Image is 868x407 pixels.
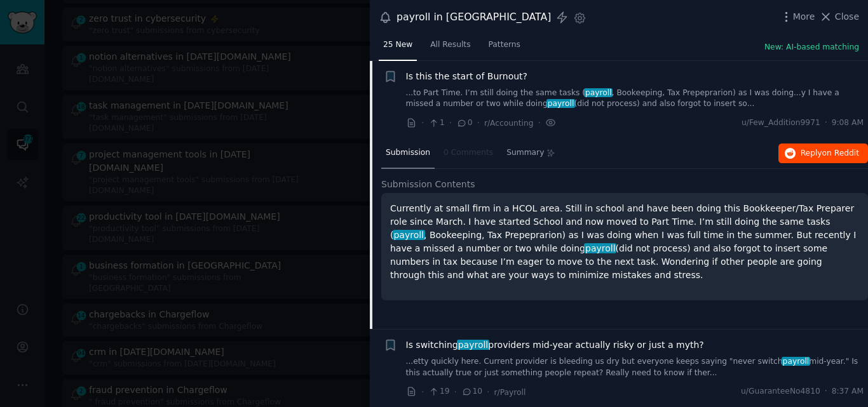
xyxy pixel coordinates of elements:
span: Submission Contents [381,178,475,191]
button: More [780,10,815,23]
a: Patterns [484,35,525,61]
button: Close [819,10,859,23]
span: 8:37 AM [832,386,864,397]
span: Patterns [489,39,520,51]
span: r/Accounting [484,119,534,128]
a: 25 New [379,35,417,61]
span: payroll [393,230,425,240]
a: Is switchingpayrollproviders mid-year actually risky or just a myth? [406,338,704,352]
a: ...to Part Time. I’m still doing the same tasks (payroll, Bookeeping, Tax Prepeprarion) as I was ... [406,88,864,110]
span: payroll [546,99,575,108]
span: payroll [584,88,613,97]
span: Is switching providers mid-year actually risky or just a myth? [406,338,704,352]
button: New: AI-based matching [764,42,859,53]
span: · [825,117,827,129]
a: ...etty quickly here. Current provider is bleeding us dry but everyone keeps saying "never switch... [406,356,864,378]
span: Close [835,10,859,23]
span: Submission [386,147,430,159]
span: · [487,385,489,399]
span: 19 [428,386,449,397]
p: Currently at small firm in a HCOL area. Still in school and have been doing this Bookkeeper/Tax P... [390,202,859,282]
span: Reply [801,148,859,159]
span: r/Payroll [494,388,526,397]
div: payroll in [GEOGRAPHIC_DATA] [397,10,551,25]
a: Is this the start of Burnout? [406,70,528,83]
span: · [449,116,452,130]
span: · [454,385,457,399]
span: on Reddit [822,149,859,157]
span: · [825,386,827,397]
span: · [421,385,424,399]
span: All Results [430,39,470,51]
span: u/Few_Addition9971 [742,117,820,129]
span: payroll [457,340,489,350]
a: All Results [426,35,475,61]
span: More [793,10,815,23]
span: u/GuaranteeNo4810 [741,386,820,397]
span: payroll [584,243,616,253]
span: 10 [461,386,482,397]
span: 1 [428,117,444,129]
span: · [477,116,480,130]
span: 25 New [383,39,412,51]
button: Replyon Reddit [778,143,868,164]
span: · [421,116,424,130]
span: · [538,116,541,130]
span: payroll [782,357,810,366]
span: 9:08 AM [832,117,864,129]
span: Summary [506,147,544,159]
span: 0 [456,117,472,129]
